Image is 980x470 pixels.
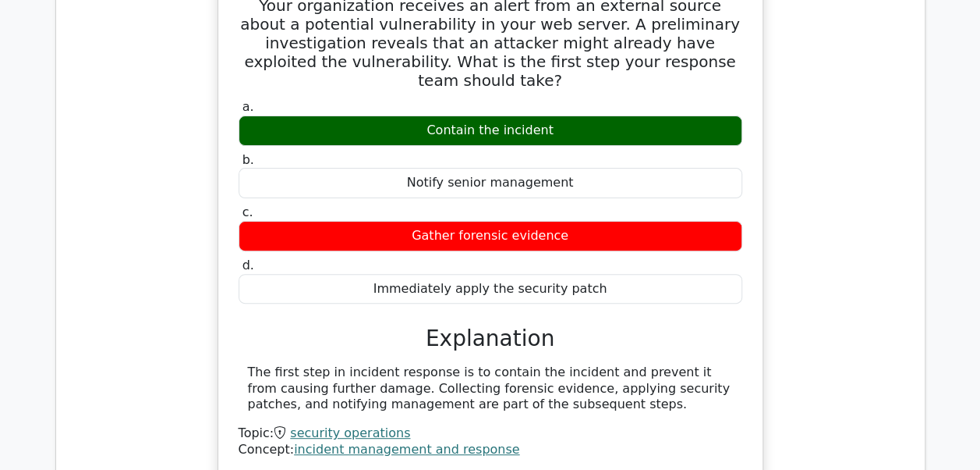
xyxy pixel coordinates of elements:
[239,221,742,251] div: Gather forensic evidence
[239,425,742,442] div: Topic:
[242,258,254,272] span: d.
[242,205,253,219] span: c.
[242,99,254,114] span: a.
[239,442,742,458] div: Concept:
[294,442,519,457] a: incident management and response
[290,425,410,440] a: security operations
[239,168,742,198] div: Notify senior management
[248,365,733,413] div: The first step in incident response is to contain the incident and prevent it from causing furthe...
[242,152,254,167] span: b.
[239,116,742,146] div: Contain the incident
[248,326,733,352] h3: Explanation
[239,274,742,304] div: Immediately apply the security patch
